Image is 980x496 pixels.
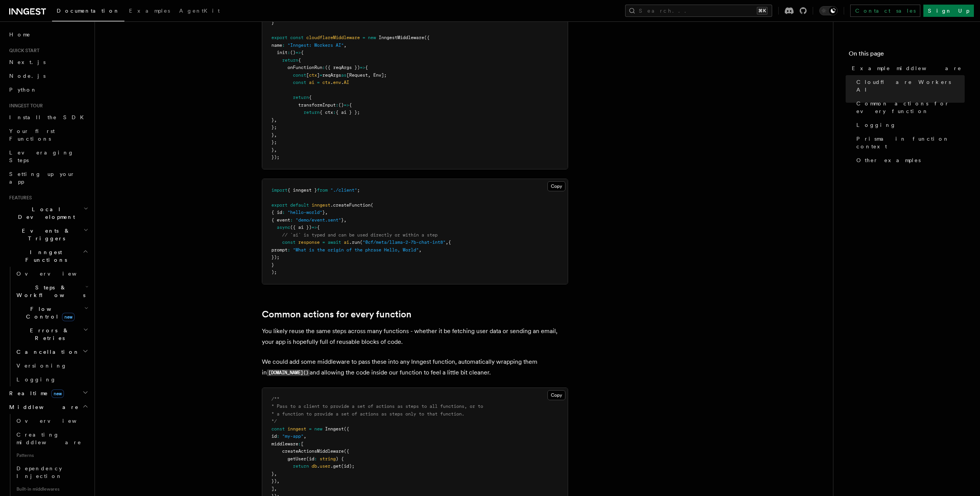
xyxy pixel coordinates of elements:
span: return [304,110,320,115]
span: }; [271,140,277,145]
span: => [296,50,301,55]
span: ( [360,240,363,245]
span: , [277,478,279,484]
span: : [322,65,325,70]
span: }; [271,125,277,130]
span: "demo/event.sent" [296,217,341,223]
span: { [301,50,304,55]
span: } [271,262,274,268]
span: init [277,50,287,55]
a: Other examples [853,153,965,167]
span: Overview [16,418,95,424]
span: } [271,147,274,153]
span: env [333,80,341,85]
span: Prisma in function context [856,135,965,150]
button: Steps & Workflows [13,281,90,302]
span: , [419,247,421,253]
a: Common actions for every function [853,97,965,118]
span: "./client" [330,187,357,193]
span: ctx [309,72,317,78]
button: Events & Triggers [6,224,90,245]
span: Dependency Injection [16,465,62,479]
span: Python [9,87,37,93]
span: , [274,132,277,138]
span: Cancellation [13,348,80,356]
a: Prisma in function context [853,132,965,153]
a: Versioning [13,359,90,373]
button: Toggle dark mode [819,6,838,15]
span: { event [271,217,290,223]
span: [ [346,72,349,78]
span: { [317,225,320,230]
span: } [271,471,274,476]
span: as [341,72,346,78]
span: AgentKit [179,8,220,14]
span: .get [330,463,341,469]
span: Example middleware [852,64,962,72]
a: Home [6,28,90,41]
span: ({ reqArgs }) [325,65,360,70]
span: { id [271,210,282,215]
span: : [287,247,290,253]
a: Dependency Injection [13,462,90,483]
span: : [282,43,285,48]
span: "my-app" [282,434,304,439]
a: Logging [13,373,90,386]
a: Your first Functions [6,124,90,146]
span: () [338,102,344,108]
span: = [322,240,325,245]
span: "hello-world" [287,210,322,215]
span: ai [344,240,349,245]
span: => [312,225,317,230]
span: Features [6,195,32,201]
span: const [271,426,285,432]
button: Realtimenew [6,386,90,400]
span: Versioning [16,363,67,369]
span: const [290,35,304,40]
span: from [317,187,328,193]
span: ai [309,80,314,85]
a: Next.js [6,55,90,69]
span: Overview [16,271,95,277]
span: inngest [312,202,330,208]
span: Inngest Functions [6,248,83,264]
span: = [309,426,312,432]
button: Copy [547,390,565,400]
span: await [328,240,341,245]
button: Cancellation [13,345,90,359]
a: Example middleware [849,61,965,75]
span: Local Development [6,205,83,221]
span: ] [271,486,274,491]
span: onFunctionRun [287,65,322,70]
button: Errors & Retries [13,324,90,345]
span: , [368,72,371,78]
span: db [312,463,317,469]
span: const [293,80,306,85]
span: } [271,20,274,25]
span: => [344,102,349,108]
span: ( [371,202,373,208]
a: Common actions for every function [262,309,412,320]
span: return [293,95,309,100]
span: ); [271,269,277,275]
span: : [336,102,338,108]
span: { [349,102,352,108]
span: createActionsMiddleware [282,448,344,454]
span: response [298,240,320,245]
span: } [271,132,274,138]
span: Quick start [6,48,39,54]
span: ctx [322,80,330,85]
span: ({ [424,35,430,40]
span: { [448,240,451,245]
span: Next.js [9,59,46,65]
span: Request [349,72,368,78]
span: Realtime [6,389,64,397]
span: Leveraging Steps [9,149,74,163]
span: } [341,217,344,223]
span: Home [9,31,31,38]
span: , [344,43,346,48]
span: ({ ai }) [290,225,312,230]
button: Local Development [6,202,90,224]
a: Install the SDK [6,110,90,124]
a: Logging [853,118,965,132]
